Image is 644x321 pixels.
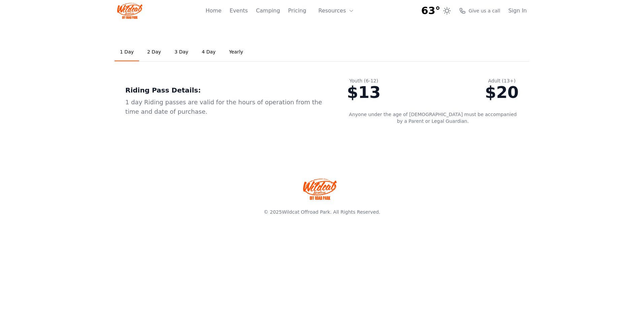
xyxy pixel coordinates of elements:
a: 3 Day [169,43,194,61]
div: Youth (6-12) [347,77,381,84]
a: Wildcat Offroad Park [282,209,330,215]
a: Yearly [224,43,249,61]
a: Give us a call [459,7,500,14]
a: Events [230,7,248,15]
div: $20 [485,84,519,100]
a: 4 Day [196,43,221,61]
div: Riding Pass Details: [125,85,325,95]
a: Pricing [288,7,306,15]
span: Give us a call [469,7,500,14]
img: Wildcat Logo [117,3,142,19]
span: © 2025 . All Rights Reserved. [264,209,380,215]
a: 2 Day [142,43,166,61]
div: Adult (13+) [485,77,519,84]
div: $13 [347,84,381,100]
button: Resources [314,4,358,17]
a: Home [205,7,221,15]
span: 63° [421,5,441,17]
a: Sign In [508,7,527,15]
div: 1 day Riding passes are valid for the hours of operation from the time and date of purchase. [125,98,325,116]
a: Camping [256,7,280,15]
a: 1 Day [115,43,139,61]
img: Wildcat Offroad park [303,178,337,200]
p: Anyone under the age of [DEMOGRAPHIC_DATA] must be accompanied by a Parent or Legal Guardian. [347,111,519,124]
